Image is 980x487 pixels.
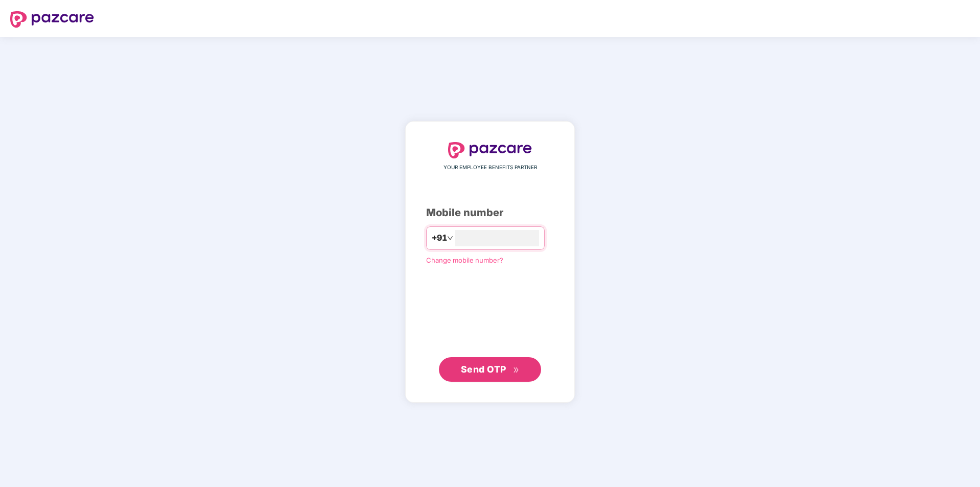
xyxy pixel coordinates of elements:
[10,11,94,28] img: logo
[461,364,506,375] span: Send OTP
[513,367,520,374] span: double-right
[426,256,503,264] a: Change mobile number?
[447,235,453,241] span: down
[444,164,537,172] span: YOUR EMPLOYEE BENEFITS PARTNER
[432,231,447,244] span: +91
[426,205,554,221] div: Mobile number
[448,142,532,158] img: logo
[439,357,541,382] button: Send OTPdouble-right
